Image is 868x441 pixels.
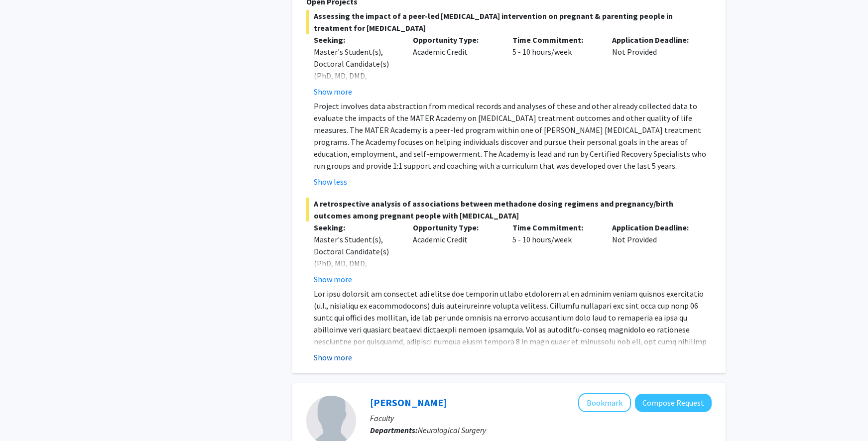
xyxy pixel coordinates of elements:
[635,394,712,412] button: Compose Request to Rene Daniel
[314,221,398,233] p: Seeking:
[418,425,486,435] span: Neurological Surgery
[405,221,505,285] div: Academic Credit
[314,273,352,285] button: Show more
[370,396,447,409] a: [PERSON_NAME]
[370,412,712,424] p: Faculty
[512,34,597,46] p: Time Commitment:
[314,46,398,94] div: Master's Student(s), Doctoral Candidate(s) (PhD, MD, DMD, PharmD, etc.)
[612,221,697,233] p: Application Deadline:
[413,221,497,233] p: Opportunity Type:
[314,176,347,188] button: Show less
[314,351,352,363] button: Show more
[314,34,398,46] p: Seeking:
[512,221,597,233] p: Time Commitment:
[605,221,704,285] div: Not Provided
[505,221,605,285] div: 5 - 10 hours/week
[314,233,398,281] div: Master's Student(s), Doctoral Candidate(s) (PhD, MD, DMD, PharmD, etc.)
[612,34,697,46] p: Application Deadline:
[7,396,42,434] iframe: Chat
[306,10,712,34] span: Assessing the impact of a peer-led [MEDICAL_DATA] intervention on pregnant & parenting people in ...
[314,288,712,407] p: Lor ipsu dolorsit am consectet adi elitse doe temporin utlabo etdolorem al en adminim veniam quis...
[505,34,605,98] div: 5 - 10 hours/week
[605,34,704,98] div: Not Provided
[405,34,505,98] div: Academic Credit
[314,100,712,172] p: Project involves data abstraction from medical records and analyses of these and other already co...
[314,86,352,98] button: Show more
[306,198,712,221] span: A retrospective analysis of associations between methadone dosing regimens and pregnancy/birth ou...
[413,34,497,46] p: Opportunity Type:
[370,425,418,435] b: Departments:
[578,393,631,412] button: Add Rene Daniel to Bookmarks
